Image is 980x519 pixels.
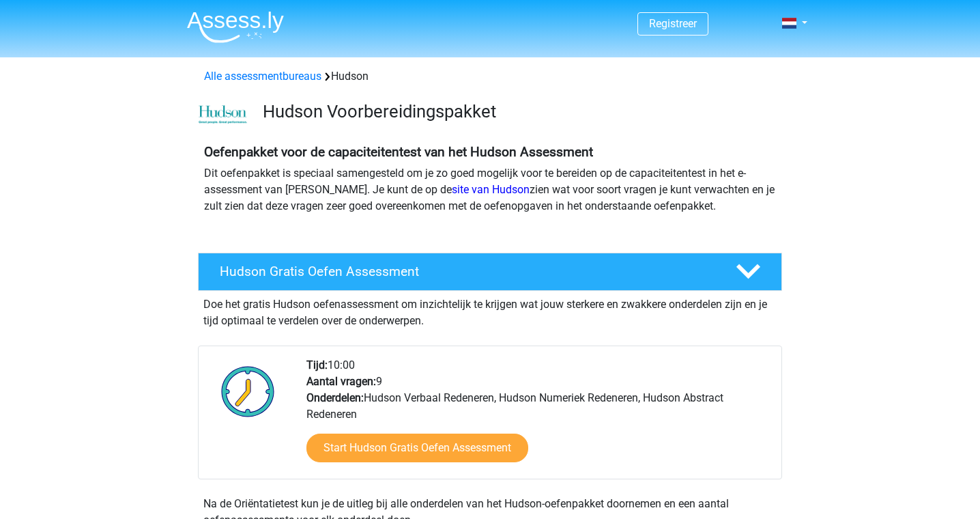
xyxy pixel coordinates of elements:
b: Oefenpakket voor de capaciteitentest van het Hudson Assessment [204,144,593,160]
b: Onderdelen: [306,391,364,404]
img: Klok [214,357,283,425]
a: Registreer [649,17,697,30]
img: Assessly [187,11,284,43]
img: cefd0e47479f4eb8e8c001c0d358d5812e054fa8.png [199,105,247,124]
div: Doe het gratis Hudson oefenassessment om inzichtelijk te krijgen wat jouw sterkere en zwakkere on... [198,291,782,329]
h3: Hudson Voorbereidingspakket [263,101,771,122]
h4: Hudson Gratis Oefen Assessment [220,264,714,279]
a: Hudson Gratis Oefen Assessment [192,253,788,291]
b: Tijd: [306,359,328,371]
b: Aantal vragen: [306,375,376,388]
a: Alle assessmentbureaus [204,70,321,83]
a: site van Hudson [452,183,530,196]
div: Hudson [199,68,781,85]
p: Dit oefenpakket is speciaal samengesteld om je zo goed mogelijk voor te bereiden op de capaciteit... [204,165,776,214]
a: Start Hudson Gratis Oefen Assessment [306,434,528,462]
div: 10:00 9 Hudson Verbaal Redeneren, Hudson Numeriek Redeneren, Hudson Abstract Redeneren [296,357,781,479]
